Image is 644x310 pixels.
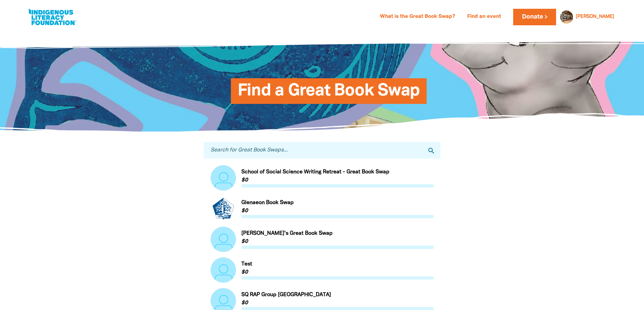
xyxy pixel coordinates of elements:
a: Donate [513,9,556,25]
span: Find a Great Book Swap [238,83,420,104]
i: search [427,147,435,155]
a: What is the Great Book Swap? [376,11,459,22]
a: [PERSON_NAME] [576,15,614,19]
a: Find an event [463,11,505,22]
